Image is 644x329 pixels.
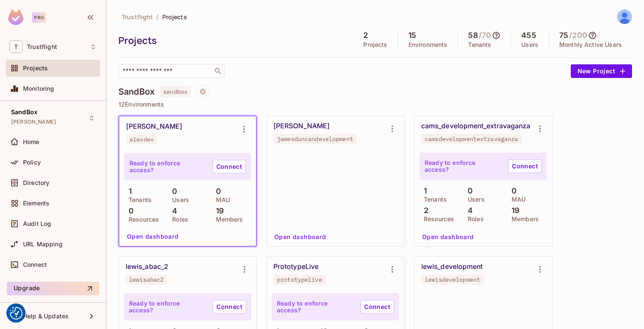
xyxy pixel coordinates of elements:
button: Open dashboard [419,230,477,244]
h5: 58 [468,31,477,40]
span: Home [23,139,40,145]
p: Users [168,196,189,203]
div: [PERSON_NAME] [273,122,330,130]
img: SReyMgAAAABJRU5ErkJggg== [8,9,23,25]
a: Connect [213,300,246,314]
button: Environment settings [532,261,549,278]
h5: / 200 [569,31,587,40]
p: Ready to enforce access? [277,300,354,314]
div: cams_development_extravaganza [421,122,530,130]
p: 19 [212,207,224,215]
button: Environment settings [384,120,401,137]
p: Users [521,41,538,48]
span: Projects [162,13,187,21]
span: Trustflight [122,13,153,21]
p: 0 [212,187,221,196]
span: Project settings [196,89,210,97]
a: Connect [360,300,394,314]
a: Connect [508,159,542,173]
p: Ready to enforce access? [425,159,501,173]
button: Open dashboard [124,230,182,243]
span: Help & Updates [23,313,69,320]
p: 4 [463,206,473,215]
span: SandBox [11,109,37,115]
span: Workspace: Trustflight [27,43,57,50]
button: Consent Preferences [10,307,23,320]
button: Environment settings [236,121,253,138]
div: prototypelive [277,276,322,283]
p: 1 [124,187,132,196]
p: 19 [507,206,519,215]
div: jamesduncandevelopment [277,136,353,142]
h4: SandBox [118,87,155,97]
p: Environments [408,41,448,48]
p: Monthly Active Users [559,41,622,48]
div: alexdev [129,136,154,143]
p: Members [507,216,539,222]
h5: 2 [363,31,368,40]
div: [PERSON_NAME] [126,122,182,131]
button: Environment settings [532,120,549,137]
div: lewisdevelopment [425,276,480,283]
p: Projects [363,41,387,48]
p: 2 [420,206,428,215]
span: Audit Log [23,220,51,227]
p: 1 [420,187,427,195]
span: URL Mapping [23,241,63,248]
span: Monitoring [23,85,55,92]
h5: 455 [521,31,536,40]
p: Roles [168,216,188,223]
p: Ready to enforce access? [129,160,206,173]
button: Open dashboard [271,230,330,244]
div: lewis_abac_2 [126,263,168,271]
p: Users [463,196,485,203]
p: Tenants [124,196,152,203]
h5: 15 [408,31,416,40]
span: [PERSON_NAME] [11,118,56,125]
img: Revisit consent button [10,307,23,320]
div: Pro [32,12,46,23]
p: Tenants [468,41,491,48]
h5: 75 [559,31,568,40]
div: PrototypeLive [273,263,319,271]
p: 0 [463,187,473,195]
span: sandbox [160,86,191,97]
div: camsdevelopmentextravaganza [425,136,518,142]
span: Projects [23,65,48,72]
p: 0 [168,187,177,196]
span: T [9,40,23,53]
p: Resources [420,216,454,222]
p: Resources [124,216,159,223]
p: 12 Environments [118,101,632,108]
li: / [156,13,158,21]
p: Ready to enforce access? [129,300,206,314]
p: Members [212,216,243,223]
p: 4 [168,207,177,215]
span: Elements [23,200,49,207]
button: New Project [571,64,632,78]
img: James Duncan [618,10,632,24]
a: Connect [213,160,246,173]
div: lewisabac2 [129,276,164,283]
p: MAU [507,196,526,203]
button: Environment settings [236,261,253,278]
h5: / 70 [479,31,491,40]
p: 0 [507,187,517,195]
p: MAU [212,196,230,203]
span: Connect [23,261,47,268]
button: Upgrade [7,282,99,295]
button: Environment settings [384,261,401,278]
p: Roles [463,216,484,222]
div: lewis_development [421,263,483,271]
div: Projects [118,34,349,47]
p: Tenants [420,196,447,203]
span: Directory [23,179,49,186]
span: Policy [23,159,41,166]
p: 0 [124,207,134,215]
